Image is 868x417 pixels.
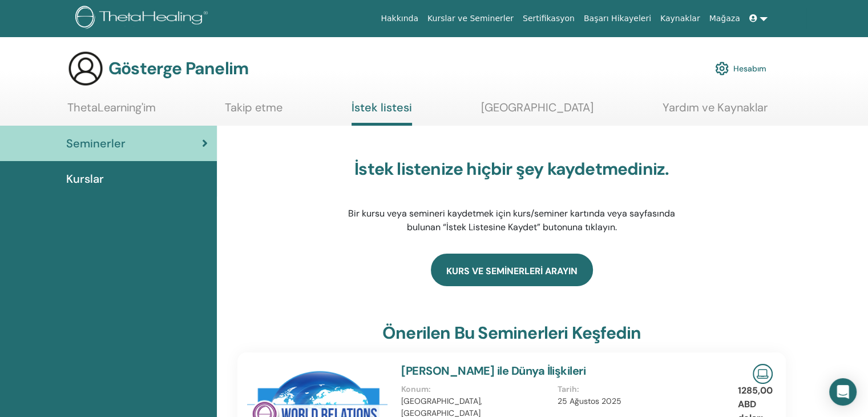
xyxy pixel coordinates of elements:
[429,384,431,394] font: :
[108,57,248,79] font: Gösterge Panelim
[423,8,518,29] a: Kurslar ve Seminerler
[401,363,586,378] a: [PERSON_NAME] ile Dünya İlişkileri
[709,14,740,23] font: Mağaza
[663,100,768,115] font: Yardım ve Kaynaklar
[352,101,412,126] a: İstek listesi
[225,100,282,115] font: Takip etme
[579,8,656,29] a: Başarı Hikayeleri
[663,101,768,123] a: Yardım ve Kaynaklar
[382,322,641,344] font: önerilen bu seminerleri keşfedin
[348,207,675,233] font: Bir kursu veya semineri kaydetmek için kurs/seminer kartında veya sayfasında bulunan “İstek Liste...
[704,8,744,29] a: Mağaza
[75,6,212,31] img: logo.png
[67,101,156,123] a: ThetaLearning'im
[481,100,594,115] font: [GEOGRAPHIC_DATA]
[354,158,669,180] font: İstek listenize hiçbir şey kaydetmediniz.
[67,50,104,87] img: generic-user-icon.jpg
[523,14,575,23] font: Sertifikasyon
[656,8,705,29] a: Kaynaklar
[577,384,579,394] font: :
[381,14,418,23] font: Hakkında
[753,364,773,384] img: Canlı Çevrimiçi Seminer
[401,384,429,394] font: Konum
[225,101,282,123] a: Takip etme
[431,254,593,286] a: kurs ve seminerleri arayın
[427,14,514,23] font: Kurslar ve Seminerler
[558,384,577,394] font: Tarih
[584,14,651,23] font: Başarı Hikayeleri
[481,101,594,123] a: [GEOGRAPHIC_DATA]
[829,378,857,406] div: Intercom Messenger'ı açın
[715,56,766,81] a: Hesabım
[67,100,156,115] font: ThetaLearning'im
[352,100,412,115] font: İstek listesi
[376,8,423,29] a: Hakkında
[733,64,766,74] font: Hesabım
[660,14,700,23] font: Kaynaklar
[715,59,729,78] img: cog.svg
[518,8,579,29] a: Sertifikasyon
[66,171,104,186] font: Kurslar
[66,136,126,151] font: Seminerler
[558,396,621,406] font: 25 Ağustos 2025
